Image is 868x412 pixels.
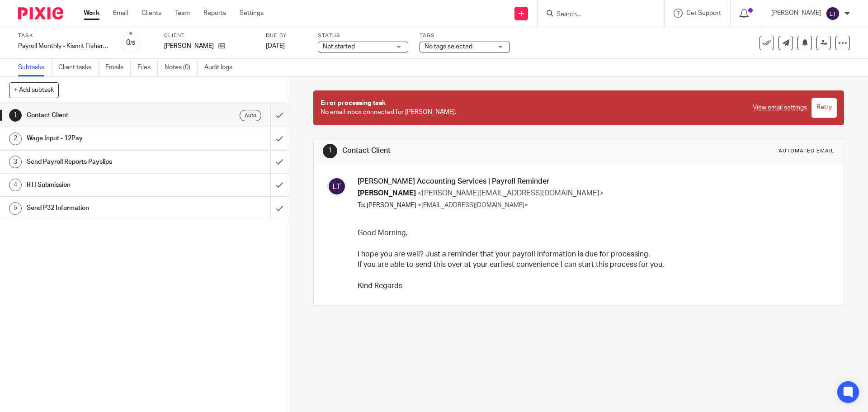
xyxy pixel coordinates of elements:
[418,202,528,208] span: <[EMAIL_ADDRESS][DOMAIN_NAME]>
[9,109,22,122] div: 1
[9,82,59,98] button: + Add subtask
[358,249,827,260] p: I hope you are well? Just a reminder that your payroll information is due for processing.
[9,156,22,168] div: 3
[323,43,355,50] span: Not started
[126,38,135,48] div: 0
[164,32,255,39] label: Client
[358,260,827,270] p: If you are able to send this over at your earliest convenience I can start this process for you.
[130,41,135,46] small: /5
[778,147,835,155] div: Automated email
[318,32,408,39] label: Status
[753,103,807,112] a: View email settings
[27,155,183,169] h1: Send Payroll Reports Payslips
[240,9,264,18] a: Settings
[342,146,598,156] h1: Contact Client
[18,32,108,39] label: Task
[358,202,416,208] span: To: [PERSON_NAME]
[58,59,99,76] a: Client tasks
[84,9,99,18] a: Work
[826,6,840,21] img: svg%3E
[266,43,285,49] span: [DATE]
[358,177,827,186] h3: [PERSON_NAME] Accounting Services | Payroll Reminder
[9,179,22,191] div: 4
[9,202,22,215] div: 5
[811,98,837,118] input: Retry
[358,189,416,197] span: [PERSON_NAME]
[165,59,198,76] a: Notes (0)
[27,132,183,145] h1: Wage Input - 12Pay
[418,189,604,197] span: <[PERSON_NAME][EMAIL_ADDRESS][DOMAIN_NAME]>
[18,42,108,51] div: Payroll Monthly - Kismit Fisheries
[27,109,183,122] h1: Contact Client
[142,9,161,18] a: Clients
[323,144,337,158] div: 1
[137,59,158,76] a: Files
[321,99,743,117] p: No email inbox connected for [PERSON_NAME].
[27,201,183,215] h1: Send P32 Information
[358,281,827,291] p: Kind Regards
[321,100,386,106] span: Error processing task
[771,9,821,18] p: [PERSON_NAME]
[240,110,261,121] div: Auto
[18,7,63,19] img: Pixie
[113,9,128,18] a: Email
[686,10,721,16] span: Get Support
[164,42,214,51] p: [PERSON_NAME]
[9,133,22,145] div: 2
[18,59,52,76] a: Subtasks
[420,32,510,39] label: Tags
[327,177,346,196] img: svg%3E
[358,228,827,238] p: Good Morning,
[204,59,239,76] a: Audit logs
[175,9,190,18] a: Team
[105,59,131,76] a: Emails
[203,9,226,18] a: Reports
[27,178,183,192] h1: RTI Submission
[425,43,472,50] span: No tags selected
[556,11,637,19] input: Search
[266,32,307,39] label: Due by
